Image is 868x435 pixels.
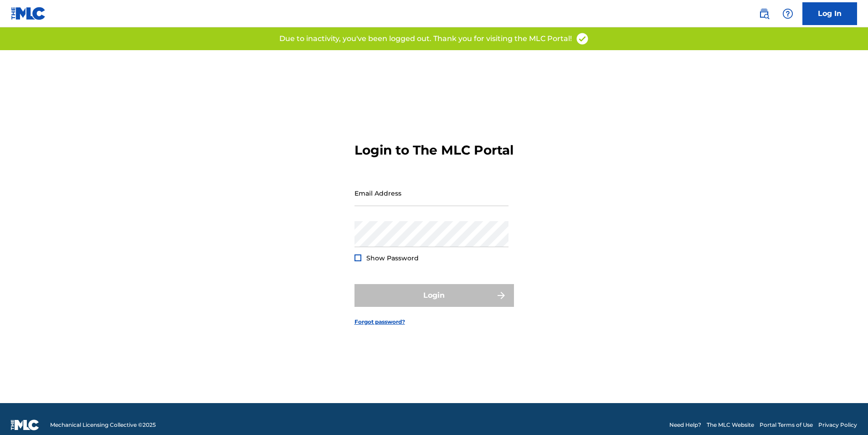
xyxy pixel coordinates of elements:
[50,421,156,429] span: Mechanical Licensing Collective © 2025
[707,421,754,429] a: The MLC Website
[760,421,813,429] a: Portal Terms of Use
[782,8,793,19] img: help
[759,8,770,19] img: search
[279,33,572,44] p: Due to inactivity, you've been logged out. Thank you for visiting the MLC Portal!
[802,2,857,25] a: Log In
[669,421,701,429] a: Need Help?
[11,419,39,430] img: logo
[354,318,405,326] a: Forgot password?
[779,5,797,23] div: Help
[366,254,419,262] span: Show Password
[11,7,46,20] img: MLC Logo
[575,32,589,46] img: access
[354,142,514,158] h3: Login to The MLC Portal
[818,421,857,429] a: Privacy Policy
[755,5,773,23] a: Public Search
